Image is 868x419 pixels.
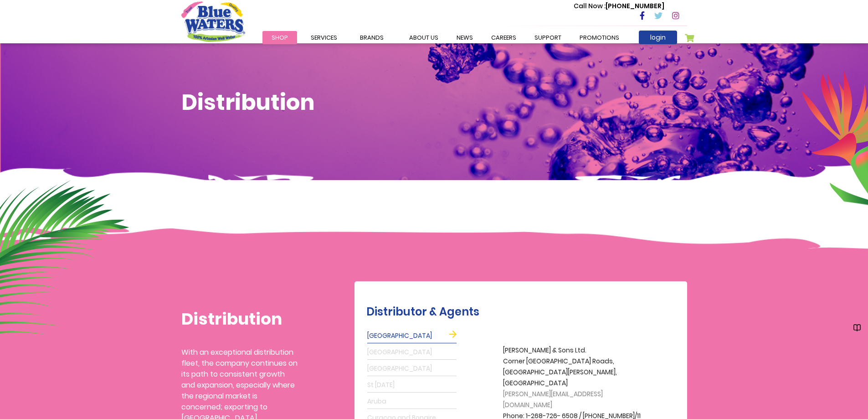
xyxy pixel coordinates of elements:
a: careers [482,31,525,44]
a: about us [400,31,447,44]
span: Call Now : [574,1,606,10]
a: St [DATE] [367,378,457,393]
span: Shop [272,33,288,42]
h2: Distributor & Agents [366,305,683,319]
a: Aruba [367,394,457,409]
a: login [639,31,677,44]
a: News [447,31,482,44]
a: [GEOGRAPHIC_DATA] [367,345,457,360]
p: [PHONE_NUMBER] [574,1,664,11]
a: store logo [181,1,245,41]
h1: Distribution [181,89,687,116]
a: [GEOGRAPHIC_DATA] [367,362,457,376]
a: Promotions [570,31,628,44]
span: [PERSON_NAME][EMAIL_ADDRESS][DOMAIN_NAME] [503,389,603,409]
a: support [525,31,570,44]
h1: Distribution [181,309,298,329]
span: Services [311,33,337,42]
span: Brands [360,33,384,42]
a: [GEOGRAPHIC_DATA] [367,329,457,343]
